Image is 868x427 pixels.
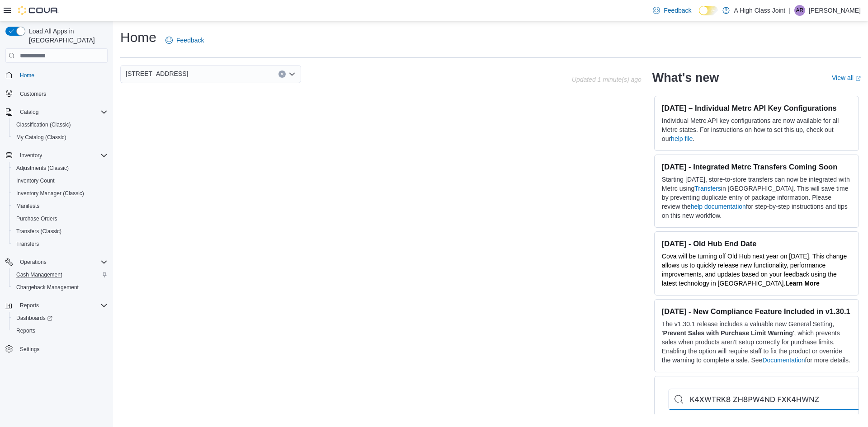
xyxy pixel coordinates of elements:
[16,271,62,278] span: Cash Management
[13,201,108,211] span: Manifests
[789,5,791,16] p: |
[16,177,55,184] span: Inventory Count
[13,239,108,249] span: Transfers
[16,300,108,311] span: Reports
[16,70,38,81] a: Home
[2,343,111,356] button: Settings
[16,107,42,117] button: Catalog
[20,108,38,116] span: Catalog
[2,106,111,118] button: Catalog
[9,312,111,324] a: Dashboards
[16,121,71,128] span: Classification (Classic)
[13,119,75,130] a: Classification (Classic)
[13,132,70,143] a: My Catalog (Classic)
[9,225,111,238] button: Transfers (Classic)
[288,70,296,78] button: Open list of options
[16,257,108,267] span: Operations
[664,6,691,15] span: Feedback
[13,226,65,237] a: Transfers (Classic)
[572,76,642,83] p: Updated 1 minute(s) ago
[16,150,46,161] button: Inventory
[16,215,57,222] span: Purchase Orders
[13,163,72,174] a: Adjustments (Classic)
[162,31,208,49] a: Feedback
[649,1,695,19] a: Feedback
[662,175,851,220] p: Starting [DATE], store-to-store transfers can now be integrated with Metrc using in [GEOGRAPHIC_D...
[9,200,111,212] button: Manifests
[16,343,108,355] span: Settings
[2,149,111,162] button: Inventory
[785,280,819,287] a: Learn More
[9,131,111,144] button: My Catalog (Classic)
[16,88,108,99] span: Customers
[25,27,108,45] span: Load All Apps in [GEOGRAPHIC_DATA]
[699,6,718,15] input: Dark Mode
[16,164,69,172] span: Adjustments (Classic)
[5,65,108,379] nav: Complex example
[16,284,79,291] span: Chargeback Management
[20,90,46,98] span: Customers
[9,162,111,174] button: Adjustments (Classic)
[16,150,108,161] span: Inventory
[13,269,108,280] span: Cash Management
[16,190,84,197] span: Inventory Manager (Classic)
[16,327,35,334] span: Reports
[16,69,108,80] span: Home
[762,357,805,364] a: Documentation
[13,213,108,224] span: Purchase Orders
[278,70,286,78] button: Clear input
[16,314,52,322] span: Dashboards
[13,313,56,324] a: Dashboards
[16,89,50,99] a: Customers
[9,281,111,294] button: Chargeback Management
[2,299,111,312] button: Reports
[796,5,804,16] span: AR
[662,239,851,248] h3: [DATE] - Old Hub End Date
[16,202,39,210] span: Manifests
[662,307,851,316] h3: [DATE] - New Compliance Feature Included in v1.30.1
[20,72,34,79] span: Home
[662,319,851,365] p: The v1.30.1 release includes a valuable new General Setting, ' ', which prevents sales when produ...
[2,87,111,100] button: Customers
[663,329,793,337] strong: Prevent Sales with Purchase Limit Warning
[2,68,111,81] button: Home
[20,302,39,309] span: Reports
[16,300,42,311] button: Reports
[13,325,108,336] span: Reports
[20,346,39,353] span: Settings
[13,201,43,211] a: Manifests
[13,226,108,237] span: Transfers (Classic)
[691,203,746,210] a: help documentation
[13,163,108,174] span: Adjustments (Classic)
[832,74,861,81] a: View allExternal link
[13,325,39,336] a: Reports
[652,70,719,85] h2: What's new
[671,135,693,142] a: help file
[2,256,111,268] button: Operations
[13,239,42,249] a: Transfers
[13,175,108,186] span: Inventory Count
[16,228,61,235] span: Transfers (Classic)
[20,258,47,266] span: Operations
[16,240,39,248] span: Transfers
[9,187,111,200] button: Inventory Manager (Classic)
[9,324,111,337] button: Reports
[9,212,111,225] button: Purchase Orders
[16,344,43,355] a: Settings
[694,185,721,192] a: Transfers
[120,28,156,47] h1: Home
[176,36,204,45] span: Feedback
[9,268,111,281] button: Cash Management
[662,116,851,143] p: Individual Metrc API key configurations are now available for all Metrc states. For instructions ...
[13,188,108,199] span: Inventory Manager (Classic)
[794,5,805,16] div: Alexa Rushton
[126,68,188,79] span: [STREET_ADDRESS]
[662,103,851,113] h3: [DATE] – Individual Metrc API Key Configurations
[734,5,786,16] p: A High Class Joint
[9,174,111,187] button: Inventory Count
[662,162,851,171] h3: [DATE] - Integrated Metrc Transfers Coming Soon
[16,107,108,117] span: Catalog
[13,282,82,293] a: Chargeback Management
